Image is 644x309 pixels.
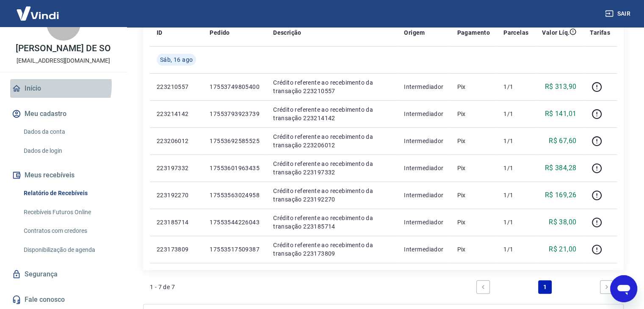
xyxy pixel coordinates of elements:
p: R$ 67,60 [549,136,576,146]
p: Pix [457,191,490,199]
p: 17553749805400 [210,83,260,91]
a: Previous page [476,280,490,294]
p: 1/1 [503,110,528,118]
p: Intermediador [404,110,443,118]
button: Sair [603,6,634,22]
p: 17553692585525 [210,137,260,145]
span: Sáb, 16 ago [160,55,193,64]
a: Disponibilização de agenda [20,241,116,259]
p: R$ 141,01 [545,109,577,119]
p: Crédito referente ao recebimento da transação 223197332 [273,160,390,177]
p: Pedido [210,28,229,37]
p: 1/1 [503,83,528,91]
p: Crédito referente ao recebimento da transação 223173809 [273,241,390,258]
p: Pix [457,83,490,91]
p: 223185714 [157,218,196,226]
p: 1/1 [503,137,528,145]
p: 1 - 7 de 7 [150,283,175,291]
p: R$ 313,90 [545,82,577,92]
p: Intermediador [404,164,443,172]
iframe: Botão para abrir a janela de mensagens [610,275,637,302]
p: 223192270 [157,191,196,199]
p: Origem [404,28,425,37]
p: Crédito referente ao recebimento da transação 223210557 [273,78,390,95]
p: 17553544226043 [210,218,260,226]
p: Intermediador [404,218,443,226]
p: Intermediador [404,245,443,254]
p: 17553601963435 [210,164,260,172]
p: R$ 384,28 [545,163,577,173]
p: Descrição [273,28,301,37]
a: Recebíveis Futuros Online [20,204,116,221]
p: 1/1 [503,245,528,254]
p: Parcelas [503,28,528,37]
p: Pix [457,164,490,172]
p: [EMAIL_ADDRESS][DOMAIN_NAME] [17,56,110,65]
a: Relatório de Recebíveis [20,185,116,202]
p: 223214142 [157,110,196,118]
p: Valor Líq. [542,28,569,37]
button: Meus recebíveis [10,166,116,185]
p: Pix [457,110,490,118]
p: R$ 38,00 [549,217,576,227]
p: Intermediador [404,83,443,91]
p: Crédito referente ao recebimento da transação 223192270 [273,187,390,204]
button: Meu cadastro [10,105,116,123]
p: 17553517509387 [210,245,260,254]
p: R$ 169,26 [545,190,577,200]
a: Contratos com credores [20,222,116,240]
ul: Pagination [473,277,617,297]
p: [PERSON_NAME] DE SO [16,44,111,53]
p: 223206012 [157,137,196,145]
a: Fale conosco [10,290,116,309]
p: Pagamento [457,28,490,37]
p: R$ 21,00 [549,244,576,254]
p: Tarifas [590,28,610,37]
p: 223173809 [157,245,196,254]
p: Intermediador [404,191,443,199]
p: Pix [457,245,490,254]
a: Dados da conta [20,123,116,141]
p: 223210557 [157,83,196,91]
img: Vindi [10,0,65,26]
p: Crédito referente ao recebimento da transação 223214142 [273,105,390,122]
p: ID [157,28,163,37]
a: Next page [600,280,614,294]
p: 17553563024958 [210,191,260,199]
p: 223197332 [157,164,196,172]
a: Início [10,79,116,98]
p: Crédito referente ao recebimento da transação 223206012 [273,132,390,149]
p: 17553793923739 [210,110,260,118]
a: Dados de login [20,142,116,160]
p: Intermediador [404,137,443,145]
p: 1/1 [503,164,528,172]
p: Pix [457,137,490,145]
p: Pix [457,218,490,226]
p: 1/1 [503,191,528,199]
a: Segurança [10,265,116,284]
a: Page 1 is your current page [538,280,552,294]
p: Crédito referente ao recebimento da transação 223185714 [273,214,390,231]
p: 1/1 [503,218,528,226]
